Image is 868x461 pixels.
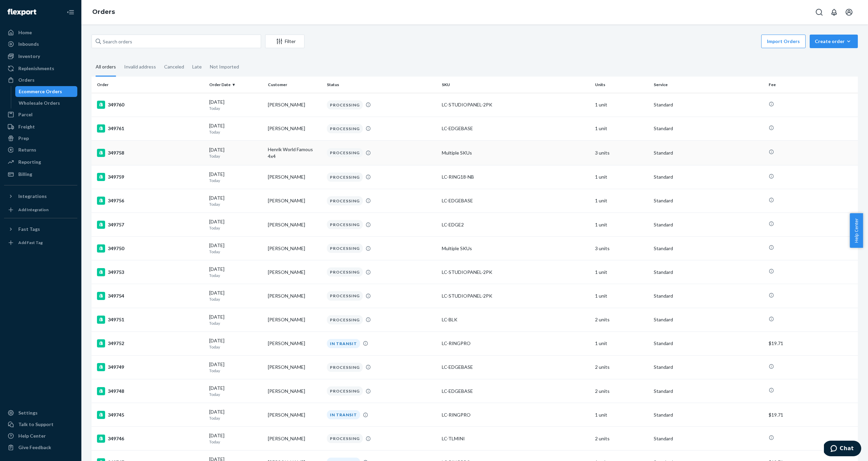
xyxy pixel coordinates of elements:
p: Standard [654,221,763,228]
p: Standard [654,269,763,276]
div: PROCESSING [327,100,363,109]
td: 2 units [592,427,651,450]
div: 349754 [97,292,204,300]
a: Replenishments [4,63,77,74]
td: 1 unit [592,284,651,308]
div: 349753 [97,268,204,276]
div: Create order [815,38,853,45]
a: Add Fast Tag [4,237,77,248]
div: Orders [18,77,35,83]
td: 1 unit [592,165,651,189]
div: LC-STUDIOPANEL-2PK [442,101,590,108]
div: PROCESSING [327,267,363,277]
td: [PERSON_NAME] [265,117,324,140]
div: Parcel [18,111,33,118]
div: [DATE] [209,337,262,350]
div: PROCESSING [327,220,363,229]
a: Reporting [4,157,77,167]
p: Standard [654,435,763,442]
td: 1 unit [592,117,651,140]
a: Add Integration [4,204,77,215]
button: Give Feedback [4,442,77,453]
div: [DATE] [209,408,262,421]
p: Standard [654,174,763,180]
div: Talk to Support [18,421,54,428]
p: Standard [654,316,763,323]
ol: breadcrumbs [87,2,120,22]
td: [PERSON_NAME] [265,332,324,355]
a: Settings [4,407,77,418]
td: [PERSON_NAME] [265,403,324,427]
td: Multiple SKUs [439,140,592,165]
p: Standard [654,293,763,299]
div: Add Fast Tag [18,240,43,245]
div: [DATE] [209,146,262,159]
div: [DATE] [209,122,262,135]
div: Home [18,29,32,36]
td: 1 unit [592,213,651,237]
div: LC-EDGE2 [442,221,590,228]
div: 349751 [97,316,204,324]
td: [PERSON_NAME] [265,213,324,237]
p: Today [209,105,262,111]
td: 1 unit [592,189,651,213]
a: Returns [4,144,77,155]
div: LC-STUDIOPANEL-2PK [442,293,590,299]
p: Today [209,153,262,159]
td: Multiple SKUs [439,237,592,260]
div: All orders [96,58,116,77]
div: [DATE] [209,171,262,183]
div: LC-STUDIOPANEL-2PK [442,269,590,276]
a: Inbounds [4,39,77,49]
div: Add Integration [18,207,48,213]
button: Open Search Box [812,5,826,19]
div: Freight [18,123,35,130]
div: [DATE] [209,218,262,231]
p: Today [209,273,262,278]
td: $19.71 [766,403,858,427]
div: Reporting [18,159,41,165]
a: Home [4,27,77,38]
a: Wholesale Orders [15,98,78,108]
td: 1 unit [592,332,651,355]
div: [DATE] [209,99,262,111]
div: 349746 [97,435,204,443]
div: LC-EDGEBASE [442,364,590,370]
div: Prep [18,135,29,142]
th: Order [92,77,206,93]
p: Standard [654,245,763,252]
div: [DATE] [209,266,262,278]
div: Ecommerce Orders [19,88,62,95]
td: [PERSON_NAME] [265,355,324,379]
p: Standard [654,388,763,395]
div: PROCESSING [327,363,363,372]
div: Billing [18,171,32,178]
div: LC-EDGEBASE [442,125,590,132]
button: Fast Tags [4,224,77,235]
div: PROCESSING [327,434,363,443]
a: Parcel [4,109,77,120]
button: Create order [810,35,858,48]
div: Wholesale Orders [19,100,60,106]
div: 349748 [97,387,204,395]
td: 2 units [592,355,651,379]
th: SKU [439,77,592,93]
button: Import Orders [761,35,806,48]
div: PROCESSING [327,244,363,253]
button: Help Center [850,213,863,248]
div: [DATE] [209,432,262,445]
td: [PERSON_NAME] [265,308,324,332]
div: 349745 [97,411,204,419]
div: 349759 [97,173,204,181]
p: Standard [654,101,763,108]
div: [DATE] [209,385,262,397]
p: Today [209,129,262,135]
div: Late [192,58,202,76]
div: Fast Tags [18,226,40,233]
div: LC-TLMINI [442,435,590,442]
div: Help Center [18,433,46,439]
p: Today [209,296,262,302]
td: [PERSON_NAME] [265,427,324,450]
